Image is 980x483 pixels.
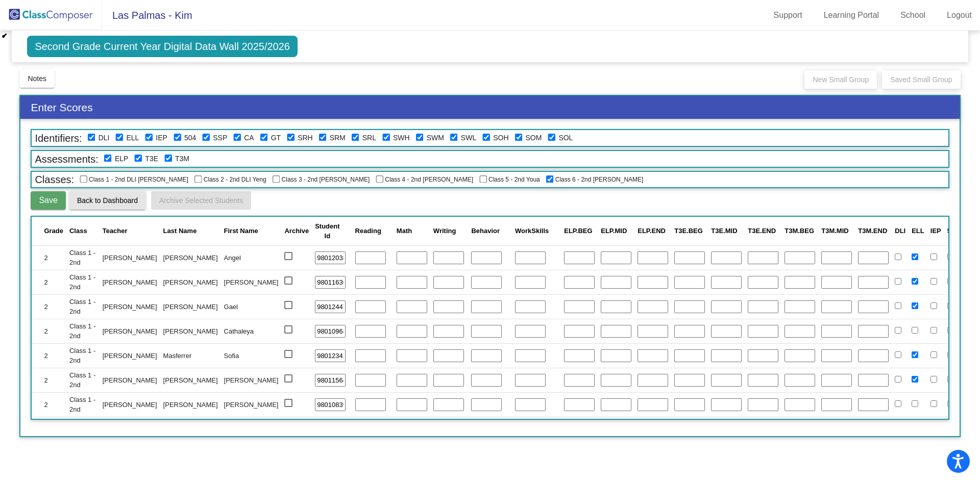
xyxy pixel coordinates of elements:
[221,417,282,441] td: [PERSON_NAME]
[221,368,282,392] td: [PERSON_NAME]
[103,226,128,236] div: Teacher
[160,343,221,368] td: Masferrer
[564,227,592,235] span: ELP.BEG
[493,133,508,143] label: Spanish Oral Fluency High
[160,270,221,294] td: [PERSON_NAME]
[427,133,444,143] label: SLA Writing - MID
[100,270,160,294] td: [PERSON_NAME]
[393,133,410,143] label: SLA Writing - HIGH
[160,245,221,270] td: [PERSON_NAME]
[100,368,160,392] td: [PERSON_NAME]
[930,227,941,235] span: IEP
[66,417,100,441] td: Class 1 - 2nd
[471,226,500,236] div: Behavior
[433,226,465,236] div: Writing
[100,294,160,319] td: [PERSON_NAME]
[912,227,924,235] span: ELL
[895,227,905,235] span: DLI
[939,7,980,23] a: Logout
[32,294,66,319] td: 2
[224,226,258,236] div: First Name
[224,226,279,236] div: First Name
[221,294,282,319] td: Gael
[221,319,282,343] td: Cathaleya
[66,294,100,319] td: Class 1 - 2nd
[32,319,66,343] td: 2
[175,154,189,164] label: Tri 3 Math Benchmark
[355,226,381,236] div: Reading
[892,7,934,23] a: School
[315,221,339,241] div: Student Id
[160,392,221,417] td: [PERSON_NAME]
[858,227,887,235] span: T3M.END
[330,133,346,143] label: SLA Reading - MID
[69,191,146,210] button: Back to Dashboard
[194,176,266,183] span: Class 2 - 2nd DLI Yeng
[32,172,77,187] span: Classes:
[546,176,644,183] span: Class 6 - 2nd [PERSON_NAME]
[674,227,703,235] span: T3E.BEG
[221,270,282,294] td: [PERSON_NAME]
[284,227,309,235] span: Archive
[558,133,573,143] label: Spanish Oral Fluency Low
[145,154,158,164] label: Tri 3 ELA Benchmark
[221,245,282,270] td: Angel
[711,227,737,235] span: T3E.MID
[100,392,160,417] td: [PERSON_NAME]
[31,191,65,210] button: Save
[221,392,282,417] td: [PERSON_NAME]
[397,226,427,236] div: Math
[766,7,811,23] a: Support
[69,226,96,236] div: Class
[32,131,85,145] span: Identifiers:
[66,392,100,417] td: Class 1 - 2nd
[816,7,888,23] a: Learning Portal
[126,133,139,143] label: English Language Learner
[271,133,281,143] label: Gifted and Talented
[397,226,412,236] div: Math
[160,294,221,319] td: [PERSON_NAME]
[100,417,160,441] td: [PERSON_NAME]
[156,133,167,143] label: Individualized Education Plan
[32,245,66,270] td: 2
[748,227,776,235] span: T3E.END
[32,343,66,368] td: 2
[515,226,549,236] div: WorkSkills
[213,133,227,143] label: Student Support Plan
[80,176,188,183] span: Class 1 - 2nd DLI [PERSON_NAME]
[100,343,160,368] td: [PERSON_NAME]
[526,133,542,143] label: Spanish Oral Fluency Mid
[32,392,66,417] td: 2
[66,245,100,270] td: Class 1 - 2nd
[184,133,196,143] label: 504 Plan
[66,270,100,294] td: Class 1 - 2nd
[32,152,101,166] span: Assessments:
[151,191,251,210] button: Archive Selected Students
[39,196,57,205] span: Save
[638,227,666,235] span: ELP.END
[160,319,221,343] td: [PERSON_NAME]
[160,417,221,441] td: [PERSON_NAME]
[515,226,558,236] div: WorkSkills
[28,74,46,83] span: Notes
[32,368,66,392] td: 2
[376,176,473,183] span: Class 4 - 2nd [PERSON_NAME]
[77,196,138,205] span: Back to Dashboard
[20,96,959,119] h3: Enter Scores
[461,133,476,143] label: SLA Writing - LOW
[19,69,55,88] button: Notes
[103,226,157,236] div: Teacher
[785,227,814,235] span: T3M.BEG
[362,133,376,143] label: SLA Reading - LOW
[471,226,509,236] div: Behavior
[99,133,110,143] label: Dual Language Immersion
[66,343,100,368] td: Class 1 - 2nd
[244,133,254,143] label: Chronic Attendance
[102,7,192,23] span: Las Palmas - Kim
[433,226,456,236] div: Writing
[355,226,390,236] div: Reading
[66,368,100,392] td: Class 1 - 2nd
[273,176,370,183] span: Class 3 - 2nd [PERSON_NAME]
[163,226,197,236] div: Last Name
[32,417,66,441] td: 2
